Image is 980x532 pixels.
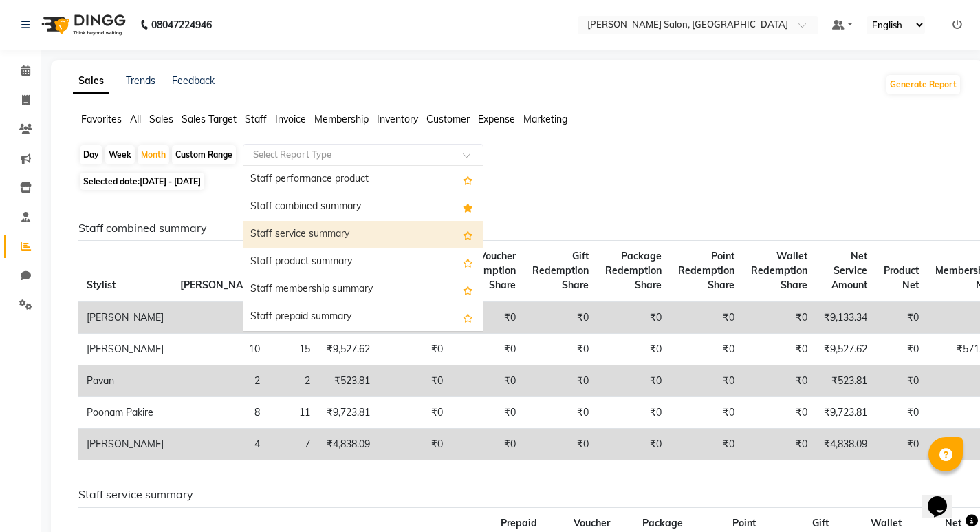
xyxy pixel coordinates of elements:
td: 2 [172,365,268,397]
td: ₹0 [670,397,743,429]
td: ₹0 [524,334,597,365]
td: ₹0 [597,397,670,429]
div: Staff membership summary [243,276,483,304]
span: Sales Target [182,113,237,125]
span: Add this report to Favorites List [463,254,473,270]
td: ₹4,838.09 [318,429,378,460]
span: [DATE] - [DATE] [140,176,201,187]
td: ₹0 [670,301,743,334]
td: ₹0 [670,334,743,365]
td: 11 [268,397,318,429]
span: Stylist [87,279,116,291]
td: ₹0 [451,365,524,397]
td: ₹9,723.81 [318,397,378,429]
div: Month [138,145,169,164]
span: Added to Favorites [463,199,473,215]
td: ₹0 [875,365,927,397]
td: ₹0 [743,429,816,460]
td: ₹0 [524,301,597,334]
span: Marketing [523,113,567,125]
td: ₹0 [524,429,597,460]
span: Add this report to Favorites List [463,226,473,243]
b: 08047224946 [151,6,212,44]
div: Staff product summary [243,248,483,276]
td: [PERSON_NAME] [78,429,172,460]
td: ₹0 [743,365,816,397]
td: ₹0 [597,301,670,334]
td: 8 [172,397,268,429]
span: Add this report to Favorites List [463,171,473,188]
span: Staff [245,113,267,125]
td: 15 [268,334,318,365]
td: ₹4,838.09 [816,429,875,460]
ng-dropdown-panel: Options list [243,165,483,332]
td: ₹0 [597,334,670,365]
td: ₹0 [378,334,451,365]
span: Membership [314,113,369,125]
td: ₹9,723.81 [816,397,875,429]
h6: Staff combined summary [78,222,950,235]
a: Sales [73,69,109,94]
span: [PERSON_NAME] [180,279,260,291]
a: Feedback [172,74,215,87]
span: Expense [478,113,515,125]
td: ₹0 [524,397,597,429]
div: Day [80,145,102,164]
td: ₹0 [451,301,524,334]
td: ₹0 [524,365,597,397]
span: Point Redemption Share [678,250,734,291]
td: ₹0 [743,334,816,365]
a: Trends [126,74,155,87]
td: Pavan [78,365,172,397]
img: logo [35,6,129,44]
button: Generate Report [886,75,960,94]
span: Sales [149,113,173,125]
div: Staff performance product [243,166,483,193]
span: Inventory [377,113,418,125]
div: Staff combined summary [243,193,483,221]
div: Staff service summary [243,221,483,248]
span: Product Net [884,264,919,291]
td: ₹0 [451,334,524,365]
td: ₹0 [875,301,927,334]
span: Invoice [275,113,306,125]
td: ₹0 [670,429,743,460]
td: [PERSON_NAME] [78,301,172,334]
span: Wallet Redemption Share [751,250,807,291]
div: Custom Range [172,145,236,164]
td: [PERSON_NAME] [78,334,172,365]
span: Package Redemption Share [605,250,662,291]
span: Net Service Amount [831,250,867,291]
td: ₹0 [597,429,670,460]
iframe: chat widget [922,477,966,518]
td: 4 [172,429,268,460]
td: ₹523.81 [816,365,875,397]
span: Add this report to Favorites List [463,281,473,298]
span: Favorites [81,113,122,125]
td: ₹0 [743,397,816,429]
div: Staff prepaid summary [243,304,483,331]
td: ₹0 [378,365,451,397]
td: ₹0 [451,397,524,429]
td: ₹9,527.62 [816,334,875,365]
td: 2 [268,365,318,397]
td: 10 [172,334,268,365]
td: 9 [172,301,268,334]
td: ₹0 [875,397,927,429]
span: All [130,113,141,125]
td: ₹523.81 [318,365,378,397]
td: ₹0 [670,365,743,397]
div: Week [105,145,135,164]
td: ₹0 [597,365,670,397]
td: ₹0 [378,397,451,429]
span: Selected date: [80,173,204,190]
td: 7 [268,429,318,460]
td: ₹9,133.34 [816,301,875,334]
td: ₹9,527.62 [318,334,378,365]
td: ₹0 [743,301,816,334]
td: ₹0 [875,429,927,460]
span: Voucher Redemption Share [459,250,516,291]
td: ₹0 [378,429,451,460]
span: Customer [426,113,470,125]
span: Gift Redemption Share [532,250,589,291]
